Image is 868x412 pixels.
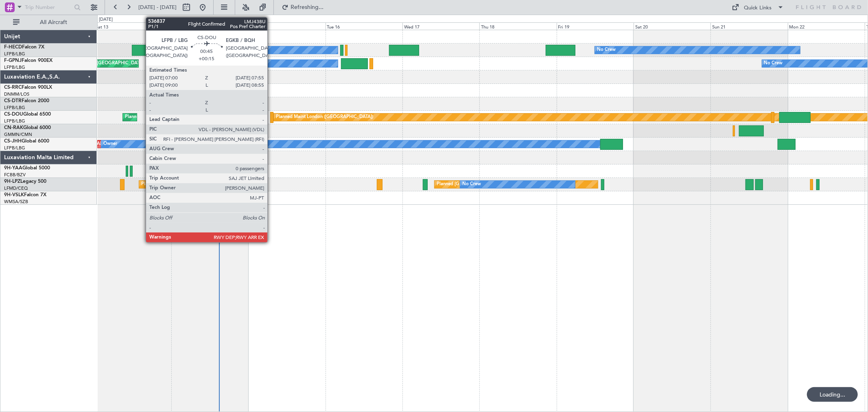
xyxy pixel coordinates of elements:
[4,45,44,50] a: F-HECDFalcon 7X
[4,105,25,111] a: LFPB/LBG
[4,51,25,57] a: LFPB/LBG
[4,179,46,184] a: 9H-LPZLegacy 500
[807,387,858,402] div: Loading...
[4,85,52,90] a: CS-RRCFalcon 900LX
[4,64,25,70] a: LFPB/LBG
[25,1,72,13] input: Trip Number
[4,193,46,197] a: 9H-VSLKFalcon 7X
[4,139,49,144] a: CS-JHHGlobal 6000
[4,199,28,205] a: WMSA/SZB
[171,22,248,30] div: Sun 14
[276,111,373,123] div: Planned Maint London ([GEOGRAPHIC_DATA])
[597,44,616,56] div: No Crew
[9,16,88,29] button: All Aircraft
[462,178,481,191] div: No Crew
[4,166,22,171] span: 9H-YAA
[141,178,269,191] div: Planned Maint [GEOGRAPHIC_DATA] ([GEOGRAPHIC_DATA])
[4,118,25,124] a: LFPB/LBG
[4,99,22,103] span: CS-DTR
[437,178,552,191] div: Planned [GEOGRAPHIC_DATA] ([GEOGRAPHIC_DATA])
[744,4,772,12] div: Quick Links
[711,22,787,30] div: Sun 21
[248,22,325,30] div: Mon 15
[4,112,51,117] a: CS-DOUGlobal 6500
[479,22,556,30] div: Thu 18
[4,193,24,197] span: 9H-VSLK
[94,22,171,30] div: Sat 13
[4,58,52,63] a: F-GPNJFalcon 900EX
[59,57,145,70] div: AOG Maint Paris ([GEOGRAPHIC_DATA])
[21,20,86,25] span: All Aircraft
[4,131,32,138] a: GMMN/CMN
[4,99,49,103] a: CS-DTRFalcon 2000
[4,125,23,130] span: CN-RAK
[99,16,113,23] div: [DATE]
[4,172,26,178] a: FCBB/BZV
[4,91,29,97] a: DNMM/LOS
[557,22,634,30] div: Fri 19
[4,145,25,151] a: LFPB/LBG
[125,111,253,123] div: Planned Maint [GEOGRAPHIC_DATA] ([GEOGRAPHIC_DATA])
[103,138,117,150] div: Owner
[4,85,22,90] span: CS-RRC
[634,22,711,30] div: Sat 20
[278,1,327,14] button: Refreshing...
[4,45,22,50] span: F-HECD
[764,57,783,70] div: No Crew
[4,166,50,171] a: 9H-YAAGlobal 5000
[4,125,51,130] a: CN-RAKGlobal 6000
[4,139,22,144] span: CS-JHH
[4,179,20,184] span: 9H-LPZ
[225,57,243,70] div: No Crew
[326,22,402,30] div: Tue 16
[4,112,23,117] span: CS-DOU
[225,44,243,56] div: No Crew
[4,58,22,63] span: F-GPNJ
[290,4,324,10] span: Refreshing...
[788,22,865,30] div: Mon 22
[728,1,788,14] button: Quick Links
[4,185,28,191] a: LFMD/CEQ
[138,4,177,11] span: [DATE] - [DATE]
[402,22,479,30] div: Wed 17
